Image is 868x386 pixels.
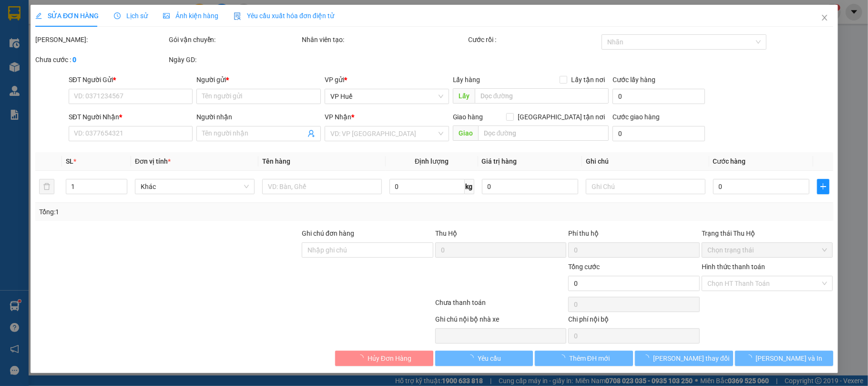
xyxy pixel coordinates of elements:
button: Yêu cầu [435,351,533,366]
div: Người nhận [196,112,321,122]
div: [PERSON_NAME]: [35,34,167,45]
span: Yêu cầu xuất hóa đơn điện tử [234,12,334,20]
span: clock-circle [114,12,121,19]
div: Chưa thanh toán [434,297,567,314]
span: loading [558,355,569,361]
div: Cước rồi : [468,34,600,45]
span: loading [357,355,368,361]
span: Khác [141,179,249,194]
span: VP Huế [330,89,443,104]
img: icon [234,12,241,20]
input: Cước giao hàng [613,126,705,141]
label: Cước lấy hàng [613,76,655,83]
th: Ghi chú [582,152,709,171]
span: Giao hàng [452,113,483,121]
span: loading [643,355,653,361]
span: SL [65,157,73,165]
span: Giá trị hàng [481,157,517,165]
div: SĐT Người Gửi [69,74,193,85]
span: [GEOGRAPHIC_DATA] tận nơi [514,112,609,122]
div: Nhân viên tạo: [302,34,466,45]
span: Lấy [452,88,474,104]
button: plus [817,179,829,194]
span: Giao [452,125,478,141]
span: kg [464,179,474,194]
span: Tên hàng [262,157,290,165]
span: Định lượng [415,157,449,165]
span: Chọn trạng thái [707,243,827,257]
label: Hình thức thanh toán [702,263,765,271]
input: VD: Bàn, Ghế [262,179,382,194]
span: Thu Hộ [435,230,457,237]
span: [PERSON_NAME] và In [756,353,822,364]
span: Lấy hàng [452,76,480,83]
button: Close [811,5,837,31]
button: [PERSON_NAME] thay đổi [635,351,733,366]
span: Ảnh kiện hàng [163,12,218,20]
span: [PERSON_NAME] thay đổi [653,353,729,364]
button: Thêm ĐH mới [535,351,633,366]
span: edit [35,12,42,19]
span: Lấy tận nơi [567,74,609,85]
span: close [820,14,828,21]
span: SỬA ĐƠN HÀNG [35,12,99,20]
input: Ghi Chú [586,179,705,194]
div: Người gửi [196,74,321,85]
span: loading [745,355,756,361]
input: Cước lấy hàng [613,89,705,104]
span: VP Nhận [325,113,351,121]
label: Cước giao hàng [613,113,660,121]
span: Tổng cước [568,263,600,271]
div: Trạng thái Thu Hộ [702,228,833,239]
button: [PERSON_NAME] và In [735,351,833,366]
div: Phí thu hộ [568,228,700,242]
span: loading [467,355,478,361]
span: user-add [307,130,315,137]
span: Cước hàng [713,157,745,165]
span: Lịch sử [114,12,148,20]
div: Chi phí nội bộ [568,314,700,328]
input: Dọc đường [474,88,609,104]
div: Tổng: 1 [39,207,336,217]
label: Ghi chú đơn hàng [302,230,354,237]
div: Ghi chú nội bộ nhà xe [435,314,566,328]
span: Thêm ĐH mới [569,353,609,364]
div: Ngày GD: [168,54,300,65]
button: Hủy Đơn Hàng [335,351,433,366]
div: SĐT Người Nhận [69,112,193,122]
span: Yêu cầu [478,353,501,364]
span: Đơn vị tính [135,157,171,165]
span: Hủy Đơn Hàng [368,353,411,364]
span: picture [163,12,170,19]
span: plus [817,183,829,190]
input: Ghi chú đơn hàng [302,242,433,258]
div: VP gửi [325,74,449,85]
input: Dọc đường [478,125,609,141]
div: Gói vận chuyển: [168,34,300,45]
b: 0 [72,56,76,63]
div: Chưa cước : [35,54,167,65]
button: delete [39,179,54,194]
